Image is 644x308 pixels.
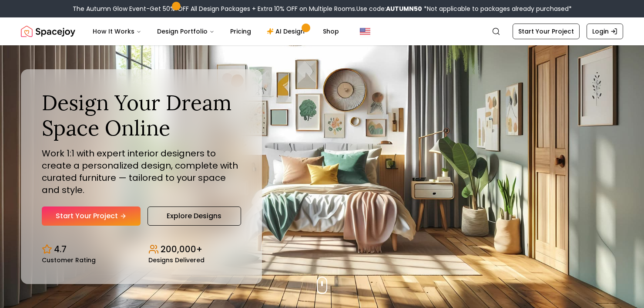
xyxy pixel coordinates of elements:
[316,23,346,40] a: Shop
[42,206,141,226] a: Start Your Project
[161,243,202,255] p: 200,000+
[54,243,67,255] p: 4.7
[42,90,241,140] h1: Design Your Dream Space Online
[42,236,241,263] div: Design stats
[73,4,572,13] div: The Autumn Glow Event-Get 50% OFF All Design Packages + Extra 10% OFF on Multiple Rooms.
[42,147,241,196] p: Work 1:1 with expert interior designers to create a personalized design, complete with curated fu...
[260,23,314,40] a: AI Design
[513,24,580,39] a: Start Your Project
[223,23,258,40] a: Pricing
[148,206,241,226] a: Explore Designs
[386,4,422,13] b: AUTUMN50
[86,23,148,40] button: How It Works
[356,4,422,13] span: Use code:
[422,4,572,13] span: *Not applicable to packages already purchased*
[86,23,346,40] nav: Main
[21,23,75,40] a: Spacejoy
[21,23,75,40] img: Spacejoy Logo
[587,24,623,39] a: Login
[150,23,221,40] button: Design Portfolio
[360,26,370,37] img: United States
[42,257,96,263] small: Customer Rating
[148,257,205,263] small: Designs Delivered
[21,17,623,45] nav: Global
